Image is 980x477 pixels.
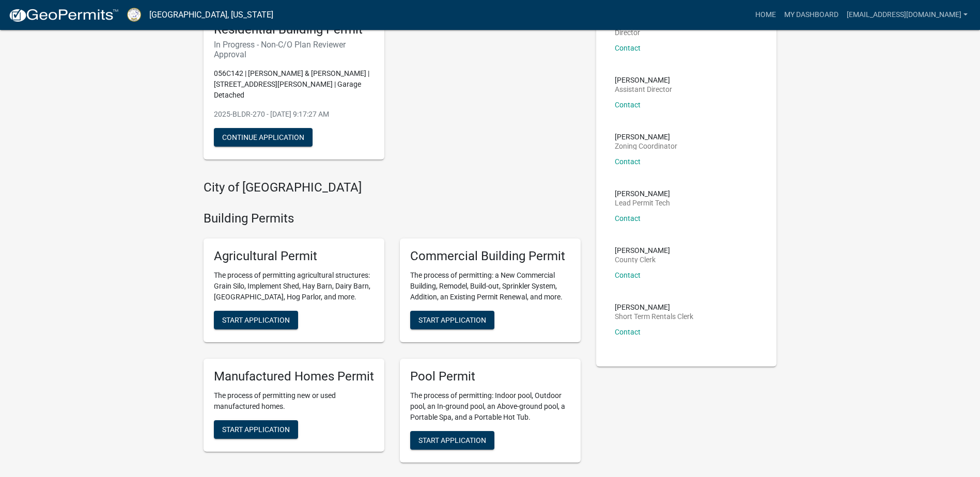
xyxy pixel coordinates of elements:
span: Start Application [418,436,486,444]
p: 2025-BLDR-270 - [DATE] 9:17:27 AM [214,109,374,120]
span: Start Application [222,425,290,433]
span: Start Application [418,316,486,324]
a: Contact [615,101,641,109]
p: 056C142 | [PERSON_NAME] & [PERSON_NAME] | [STREET_ADDRESS][PERSON_NAME] | Garage Detached [214,68,374,101]
button: Start Application [214,311,298,329]
p: [PERSON_NAME] [615,133,677,140]
h4: City of [GEOGRAPHIC_DATA] [204,180,581,195]
p: Zoning Coordinator [615,142,677,150]
p: The process of permitting new or used manufactured homes. [214,390,374,412]
h6: In Progress - Non-C/O Plan Reviewer Approval [214,40,374,59]
a: [GEOGRAPHIC_DATA], [US_STATE] [149,6,273,24]
button: Start Application [410,431,494,450]
a: Contact [615,44,641,52]
p: Assistant Director [615,86,672,93]
p: The process of permitting: a New Commercial Building, Remodel, Build-out, Sprinkler System, Addit... [410,270,570,303]
button: Start Application [214,420,298,439]
button: Continue Application [214,128,313,147]
p: County Clerk [615,256,670,263]
p: The process of permitting agricultural structures: Grain Silo, Implement Shed, Hay Barn, Dairy Ba... [214,270,374,303]
h5: Pool Permit [410,369,570,384]
a: My Dashboard [780,5,843,25]
p: [PERSON_NAME] [615,76,672,84]
a: Contact [615,271,641,279]
a: Contact [615,328,641,336]
p: [PERSON_NAME] [615,304,693,311]
a: [EMAIL_ADDRESS][DOMAIN_NAME] [843,5,972,25]
button: Start Application [410,311,494,329]
img: Putnam County, Georgia [127,8,141,22]
a: Home [751,5,780,25]
h5: Agricultural Permit [214,249,374,264]
p: The process of permitting: Indoor pool, Outdoor pool, an In-ground pool, an Above-ground pool, a ... [410,390,570,423]
a: Contact [615,157,641,166]
span: Start Application [222,316,290,324]
a: Contact [615,214,641,222]
p: Lead Permit Tech [615,199,670,206]
h5: Commercial Building Permit [410,249,570,264]
h5: Manufactured Homes Permit [214,369,374,384]
p: Short Term Rentals Clerk [615,313,693,320]
p: Director [615,29,670,36]
h4: Building Permits [204,211,581,226]
p: [PERSON_NAME] [615,190,670,197]
p: [PERSON_NAME] [615,247,670,254]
